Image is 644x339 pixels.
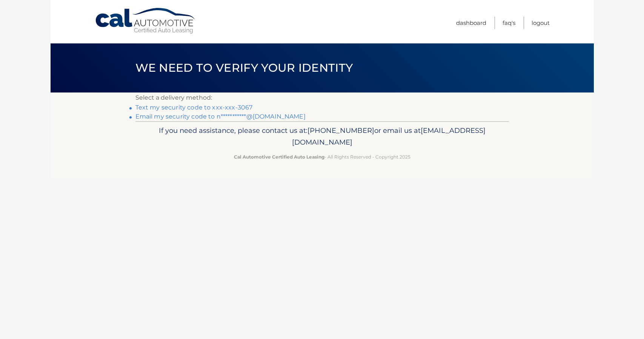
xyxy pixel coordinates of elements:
[503,17,515,29] a: FAQ's
[135,104,253,111] a: Text my security code to xxx-xxx-3067
[135,92,509,103] p: Select a delivery method:
[234,154,324,160] strong: Cal Automotive Certified Auto Leasing
[307,126,374,135] span: [PHONE_NUMBER]
[135,61,353,75] span: We need to verify your identity
[140,153,504,161] p: - All Rights Reserved - Copyright 2025
[532,17,550,29] a: Logout
[140,125,504,149] p: If you need assistance, please contact us at: or email us at
[456,17,486,29] a: Dashboard
[95,8,197,34] a: Cal Automotive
